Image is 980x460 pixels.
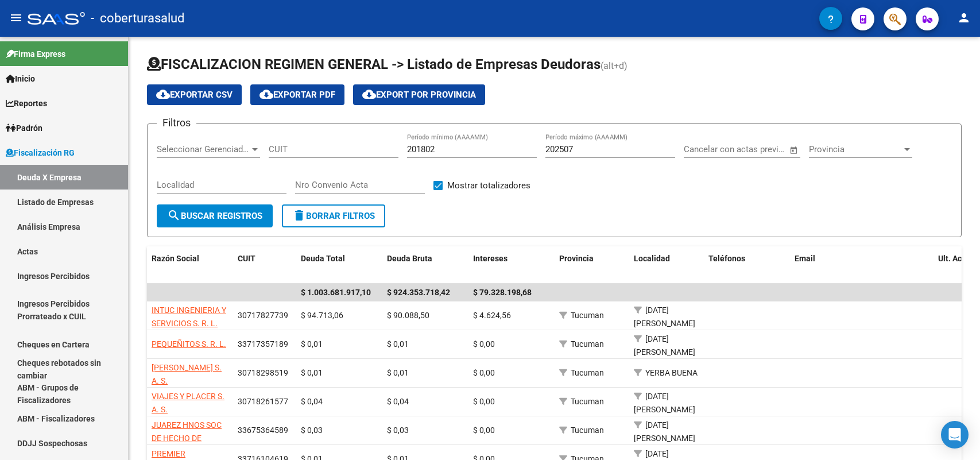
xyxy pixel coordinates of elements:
[387,368,409,377] span: $ 0,01
[473,339,495,349] span: $ 0,00
[301,339,323,349] span: $ 0,01
[387,288,450,297] span: $ 924.353.718,42
[6,146,75,159] span: Fiscalización RG
[292,208,306,222] mat-icon: delete
[473,311,511,320] span: $ 4.624,56
[152,392,224,414] span: VIAJES Y PLACER S. A. S.
[708,254,745,263] span: Teléfonos
[147,246,233,284] datatable-header-cell: Razón Social
[238,254,255,263] span: CUIT
[353,84,485,105] button: Export por Provincia
[296,246,382,284] datatable-header-cell: Deuda Total
[233,246,296,284] datatable-header-cell: CUIT
[362,87,376,101] mat-icon: cloud_download
[704,246,790,284] datatable-header-cell: Teléfonos
[156,90,233,100] span: Exportar CSV
[571,311,604,320] span: Tucuman
[157,115,196,131] h3: Filtros
[301,426,323,435] span: $ 0,03
[473,368,495,377] span: $ 0,00
[634,420,695,456] span: [DATE][PERSON_NAME] DE TUCUMAN
[259,90,335,100] span: Exportar PDF
[6,72,35,85] span: Inicio
[941,421,969,449] div: Open Intercom Messenger
[571,339,604,349] span: Tucuman
[6,97,47,110] span: Reportes
[157,144,250,154] span: Seleccionar Gerenciador
[787,144,800,157] button: Open calendar
[387,426,409,435] span: $ 0,03
[91,6,184,31] span: - coberturasalud
[152,254,199,263] span: Razón Social
[790,246,933,284] datatable-header-cell: Email
[634,392,695,427] span: [DATE][PERSON_NAME] DE TUCUMAN
[957,11,971,25] mat-icon: person
[571,426,604,435] span: Tucuman
[387,339,409,349] span: $ 0,01
[238,311,288,320] span: 30717827739
[6,122,42,134] span: Padrón
[473,426,495,435] span: $ 0,00
[259,87,273,101] mat-icon: cloud_download
[167,211,262,221] span: Buscar Registros
[156,87,170,101] mat-icon: cloud_download
[282,204,385,227] button: Borrar Filtros
[152,339,226,349] span: PEQUEÑITOS S. R. L.
[447,179,530,192] span: Mostrar totalizadores
[387,254,432,263] span: Deuda Bruta
[301,311,343,320] span: $ 94.713,06
[629,246,704,284] datatable-header-cell: Localidad
[571,397,604,406] span: Tucuman
[167,208,181,222] mat-icon: search
[301,368,323,377] span: $ 0,01
[250,84,344,105] button: Exportar PDF
[238,339,288,349] span: 33717357189
[362,90,476,100] span: Export por Provincia
[382,246,468,284] datatable-header-cell: Deuda Bruta
[238,368,288,377] span: 30718298519
[147,56,601,72] span: FISCALIZACION REGIMEN GENERAL -> Listado de Empresas Deudoras
[152,363,222,385] span: [PERSON_NAME] S. A. S.
[301,254,345,263] span: Deuda Total
[152,306,226,328] span: INTUC INGENIERIA Y SERVICIOS S. R. L.
[571,368,604,377] span: Tucuman
[559,254,594,263] span: Provincia
[473,397,495,406] span: $ 0,00
[292,211,375,221] span: Borrar Filtros
[795,254,815,263] span: Email
[634,254,670,263] span: Localidad
[634,306,695,341] span: [DATE][PERSON_NAME] DE TUCUMAN
[157,204,273,227] button: Buscar Registros
[645,368,698,377] span: YERBA BUENA
[301,288,371,297] span: $ 1.003.681.917,10
[147,84,242,105] button: Exportar CSV
[387,397,409,406] span: $ 0,04
[387,311,429,320] span: $ 90.088,50
[238,397,288,406] span: 30718261577
[9,11,23,25] mat-icon: menu
[634,334,695,370] span: [DATE][PERSON_NAME] DE TUCUMAN
[238,426,288,435] span: 33675364589
[301,397,323,406] span: $ 0,04
[938,254,969,263] span: Ult. Acta
[555,246,629,284] datatable-header-cell: Provincia
[601,60,627,71] span: (alt+d)
[473,288,532,297] span: $ 79.328.198,68
[473,254,508,263] span: Intereses
[809,144,902,154] span: Provincia
[468,246,555,284] datatable-header-cell: Intereses
[6,48,65,60] span: Firma Express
